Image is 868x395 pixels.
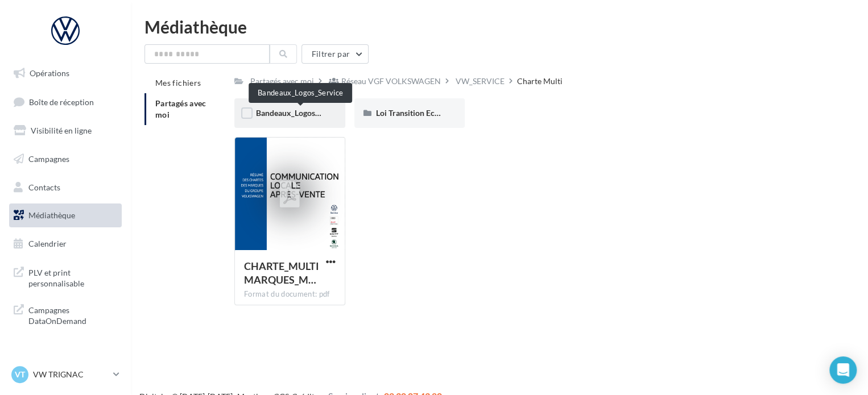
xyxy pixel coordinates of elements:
[7,298,124,331] a: Campagnes DataOnDemand
[28,182,60,192] span: Contacts
[31,126,92,135] span: Visibilité en ligne
[7,147,124,171] a: Campagnes
[28,265,117,289] span: PLV et print personnalisable
[7,119,124,143] a: Visibilité en ligne
[155,78,201,88] span: Mes fichiers
[15,369,25,380] span: VT
[7,203,124,227] a: Médiathèque
[7,176,124,199] a: Contacts
[256,108,345,118] span: Bandeaux_Logos_Service
[30,68,69,78] span: Opérations
[249,83,352,103] div: Bandeaux_Logos_Service
[7,90,124,114] a: Boîte de réception
[244,289,336,300] div: Format du document: pdf
[28,210,75,220] span: Médiathèque
[301,44,369,64] button: Filtrer par
[28,239,67,248] span: Calendrier
[341,76,441,87] div: Réseau VGF VOLKSWAGEN
[144,18,854,35] div: Médiathèque
[7,61,124,85] a: Opérations
[29,97,94,106] span: Boîte de réception
[28,154,69,164] span: Campagnes
[456,76,505,87] div: VW_SERVICE
[28,302,117,327] span: Campagnes DataOnDemand
[33,369,109,380] p: VW TRIGNAC
[7,232,124,256] a: Calendrier
[250,76,314,87] div: Partagés avec moi
[9,364,122,385] a: VT VW TRIGNAC
[244,260,319,286] span: CHARTE_MULTIMARQUES_MAJ_24
[7,260,124,294] a: PLV et print personnalisable
[517,76,563,87] div: Charte Multi
[376,108,465,118] span: Loi Transition Ecologique
[829,356,857,384] div: Open Intercom Messenger
[155,98,206,119] span: Partagés avec moi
